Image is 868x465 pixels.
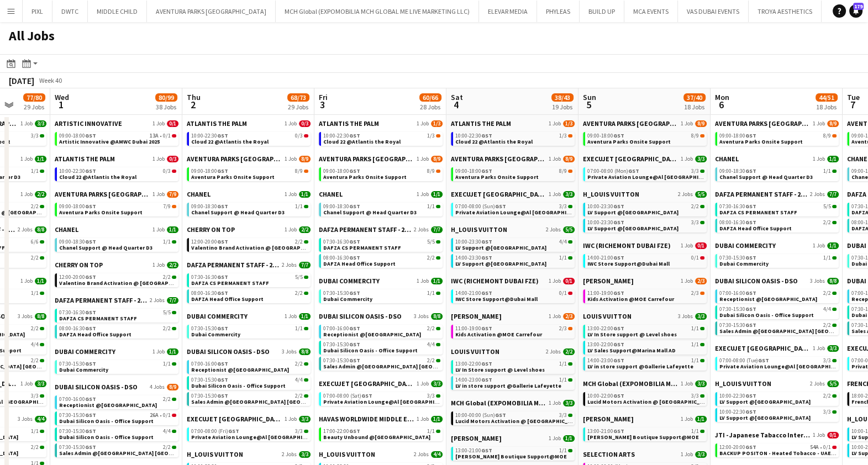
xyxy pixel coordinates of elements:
button: TROYA AESTHETICS [749,1,822,22]
span: 179 [853,3,864,10]
a: 179 [849,4,862,18]
span: Week 40 [36,76,64,84]
button: MCH Global (EXPOMOBILIA MCH GLOBAL ME LIVE MARKETING LLC) [276,1,479,22]
button: AVENTURA PARKS [GEOGRAPHIC_DATA] [147,1,276,22]
button: MCA EVENTS [624,1,678,22]
button: MIDDLE CHILD [88,1,147,22]
button: DWTC [52,1,88,22]
button: VAS DUBAI EVENTS [678,1,749,22]
button: ELEVAR MEDIA [479,1,537,22]
div: [DATE] [9,75,34,86]
button: PIXL [23,1,52,22]
button: PHYLEAS [537,1,580,22]
button: BUILD UP [580,1,624,22]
